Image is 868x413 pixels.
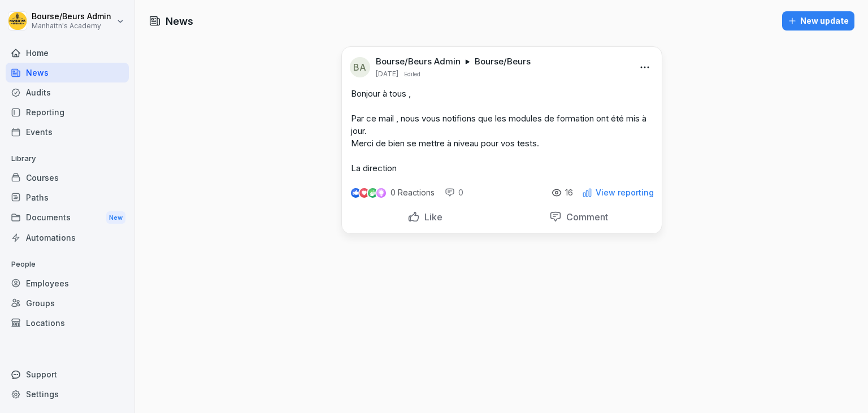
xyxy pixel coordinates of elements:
[6,150,129,168] p: Library
[475,56,531,67] p: Bourse/Beurs
[6,168,129,188] a: Courses
[6,364,129,384] div: Support
[6,293,129,313] a: Groups
[368,188,377,198] img: celebrate
[565,188,573,197] p: 16
[376,56,461,67] p: Bourse/Beurs Admin
[596,188,654,197] p: View reporting
[6,82,129,102] a: Audits
[420,211,442,223] p: Like
[106,211,125,224] div: New
[6,207,129,228] a: DocumentsNew
[351,88,653,175] p: Bonjour à tous , Par ce mail , nous vous notifions que les modules de formation ont été mis à jou...
[6,43,129,63] a: Home
[445,187,463,198] div: 0
[6,122,129,142] a: Events
[6,207,129,228] div: Documents
[351,188,360,197] img: like
[32,12,111,21] p: Bourse/Beurs Admin
[6,188,129,207] a: Paths
[788,15,849,27] div: New update
[6,63,129,82] a: News
[350,57,370,77] div: BA
[6,313,129,333] a: Locations
[166,14,193,29] h1: News
[6,384,129,404] a: Settings
[6,273,129,293] a: Employees
[360,189,368,197] img: love
[390,188,435,197] p: 0 Reactions
[6,102,129,122] a: Reporting
[562,211,608,223] p: Comment
[376,69,398,79] p: [DATE]
[782,11,854,31] button: New update
[404,69,420,79] p: Edited
[6,255,129,273] p: People
[376,188,386,198] img: inspiring
[6,228,129,247] a: Automations
[32,22,111,30] p: Manhattn's Academy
